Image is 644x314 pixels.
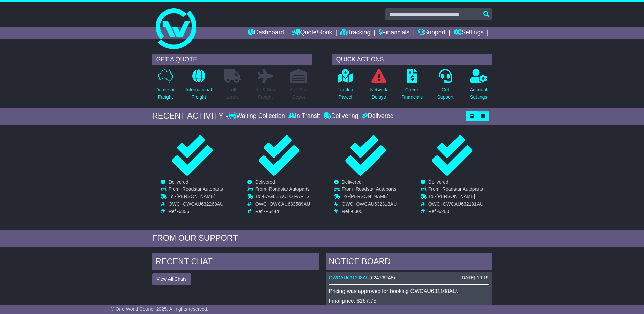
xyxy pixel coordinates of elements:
[340,27,370,39] a: Tracking
[428,201,484,209] td: OWC -
[292,27,332,39] a: Quote/Book
[437,86,453,101] p: Get Support
[428,179,448,185] span: Delivered
[152,253,319,272] div: RECENT CHAT
[332,54,492,65] div: QUICK ACTIONS
[371,275,393,280] span: 6247/6248
[186,86,212,101] p: International Freight
[342,209,397,214] td: Ref -
[111,306,208,312] span: © One World Courier 2025. All rights reserved.
[255,179,275,185] span: Delivered
[183,201,223,207] span: OWCAU632263AU
[263,194,310,199] span: EAGLE AUTO PARTS
[342,186,397,194] td: From -
[329,288,489,294] p: Pricing was approved for booking OWCAU631108AU.
[169,194,224,201] td: To -
[454,27,484,39] a: Settings
[152,54,312,65] div: GET A QUOTE
[287,112,322,120] div: In Transit
[401,69,423,104] a: CheckFinancials
[338,86,353,101] p: Track a Parcel
[437,69,454,104] a: GetSupport
[269,186,310,192] span: Roadstar Autoparts
[322,112,360,120] div: Delivering
[470,69,488,104] a: AccountSettings
[176,194,215,199] span: [PERSON_NAME]
[329,298,489,304] p: Final price: $167.75.
[356,201,397,207] span: OWCAU632318AU
[228,112,286,120] div: Waiting Collection
[155,86,175,101] p: Domestic Freight
[256,86,275,101] p: Air & Sea Freight
[326,253,492,272] div: NOTICE BOARD
[442,186,483,192] span: Roadstar Autoparts
[350,194,388,199] span: [PERSON_NAME]
[224,86,241,101] p: Full Loads
[428,186,484,194] td: From -
[470,86,487,101] p: Account Settings
[337,69,354,104] a: Track aParcel
[428,194,484,201] td: To -
[342,179,362,185] span: Delivered
[152,111,229,121] div: RECENT ACTIVITY -
[155,69,175,104] a: DomesticFreight
[179,209,189,214] span: 6306
[370,69,387,104] a: NetworkDelays
[169,186,224,194] td: From -
[169,201,224,209] td: OWC -
[352,209,362,214] span: 6305
[255,186,310,194] td: From -
[255,201,310,209] td: OWC -
[329,275,489,281] div: ( )
[248,27,284,39] a: Dashboard
[255,194,310,201] td: To -
[152,273,191,285] button: View All Chats
[169,209,224,214] td: Ref -
[185,69,212,104] a: InternationalFreight
[182,186,223,192] span: Roadstar Autoparts
[356,186,396,192] span: Roadstar Autoparts
[439,209,449,214] span: 6260
[418,27,445,39] a: Support
[255,209,310,214] td: Ref -
[401,86,423,101] p: Check Financials
[329,275,370,280] a: OWCAU631108AU
[428,209,484,214] td: Ref -
[265,209,279,214] span: P6444
[360,112,394,120] div: Delivered
[379,27,409,39] a: Financials
[436,194,475,199] span: [PERSON_NAME]
[152,233,492,243] div: FROM OUR SUPPORT
[342,201,397,209] td: OWC -
[169,179,188,185] span: Delivered
[290,86,308,101] p: Air / Sea Depot
[460,275,488,281] div: [DATE] 19:19
[269,201,310,207] span: OWCAU633589AU
[370,86,387,101] p: Network Delays
[443,201,483,207] span: OWCAU632191AU
[342,194,397,201] td: To -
